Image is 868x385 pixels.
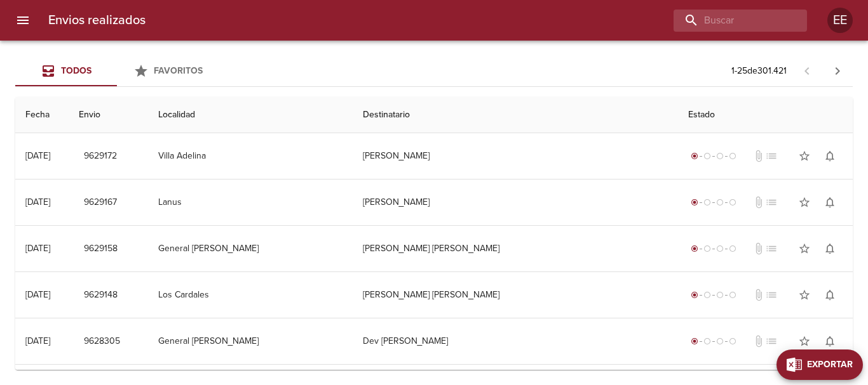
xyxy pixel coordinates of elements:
[798,196,811,209] span: star_border
[691,152,698,160] span: radio_button_checked
[765,289,778,301] span: No tiene pedido asociado
[691,199,698,206] span: radio_button_checked
[353,97,678,133] th: Destinatario
[148,272,353,318] td: Los Cardales
[765,150,778,162] span: No tiene pedido asociado
[752,150,765,162] span: No tiene documentos adjuntos
[729,337,736,345] span: radio_button_unchecked
[703,337,711,345] span: radio_button_unchecked
[703,199,711,206] span: radio_button_unchecked
[69,97,147,133] th: Envio
[798,289,811,301] span: star_border
[84,287,118,303] span: 9629148
[353,179,678,225] td: [PERSON_NAME]
[729,245,736,252] span: radio_button_unchecked
[716,245,724,252] span: radio_button_unchecked
[8,5,38,36] button: menu
[688,196,739,209] div: Generado
[817,329,843,354] button: Activar notificaciones
[15,97,69,133] th: Fecha
[84,334,120,349] span: 9628305
[61,65,92,76] span: Todos
[353,318,678,364] td: Dev [PERSON_NAME]
[798,242,811,255] span: star_border
[792,236,817,261] button: Agregar a favoritos
[703,245,711,252] span: radio_button_unchecked
[824,150,836,162] span: notifications_none
[703,152,711,160] span: radio_button_unchecked
[752,196,765,209] span: No tiene documentos adjuntos
[824,242,836,255] span: notifications_none
[729,152,736,160] span: radio_button_unchecked
[824,289,836,301] span: notifications_none
[25,289,50,300] div: [DATE]
[824,196,836,209] span: notifications_none
[353,272,678,318] td: [PERSON_NAME] [PERSON_NAME]
[148,97,353,133] th: Localidad
[79,330,125,353] button: 9628305
[731,65,787,77] p: 1 - 25 de 301.421
[807,357,853,373] span: Exportar
[765,335,778,348] span: No tiene pedido asociado
[688,289,739,301] div: Generado
[776,349,863,380] button: Exportar Excel
[716,152,724,160] span: radio_button_unchecked
[752,242,765,255] span: No tiene documentos adjuntos
[84,241,118,257] span: 9629158
[792,190,817,215] button: Agregar a favoritos
[148,318,353,364] td: General [PERSON_NAME]
[703,291,711,299] span: radio_button_unchecked
[798,335,811,348] span: star_border
[827,8,853,33] div: EE
[716,199,724,206] span: radio_button_unchecked
[688,335,739,348] div: Generado
[765,196,778,209] span: No tiene pedido asociado
[148,133,353,179] td: Villa Adelina
[25,150,50,161] div: [DATE]
[716,291,724,299] span: radio_button_unchecked
[691,245,698,252] span: radio_button_checked
[148,226,353,271] td: General [PERSON_NAME]
[148,179,353,225] td: Lanus
[79,191,122,214] button: 9629167
[798,150,811,162] span: star_border
[752,289,765,301] span: No tiene documentos adjuntos
[817,236,843,261] button: Activar notificaciones
[729,199,736,206] span: radio_button_unchecked
[729,291,736,299] span: radio_button_unchecked
[792,329,817,354] button: Agregar a favoritos
[817,190,843,215] button: Activar notificaciones
[84,148,117,164] span: 9629172
[822,56,853,86] span: Pagina siguiente
[79,145,122,168] button: 9629172
[353,133,678,179] td: [PERSON_NAME]
[84,195,117,211] span: 9629167
[25,243,50,254] div: [DATE]
[154,65,203,76] span: Favoritos
[817,282,843,308] button: Activar notificaciones
[752,335,765,348] span: No tiene documentos adjuntos
[25,197,50,207] div: [DATE]
[688,242,739,255] div: Generado
[674,10,785,32] input: buscar
[79,284,123,307] button: 9629148
[353,226,678,271] td: [PERSON_NAME] [PERSON_NAME]
[716,337,724,345] span: radio_button_unchecked
[25,336,50,346] div: [DATE]
[688,150,739,162] div: Generado
[691,291,698,299] span: radio_button_checked
[48,10,146,30] h6: Envios realizados
[765,242,778,255] span: No tiene pedido asociado
[824,335,836,348] span: notifications_none
[79,237,123,261] button: 9629158
[15,56,219,86] div: Tabs Envios
[691,337,698,345] span: radio_button_checked
[678,97,853,133] th: Estado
